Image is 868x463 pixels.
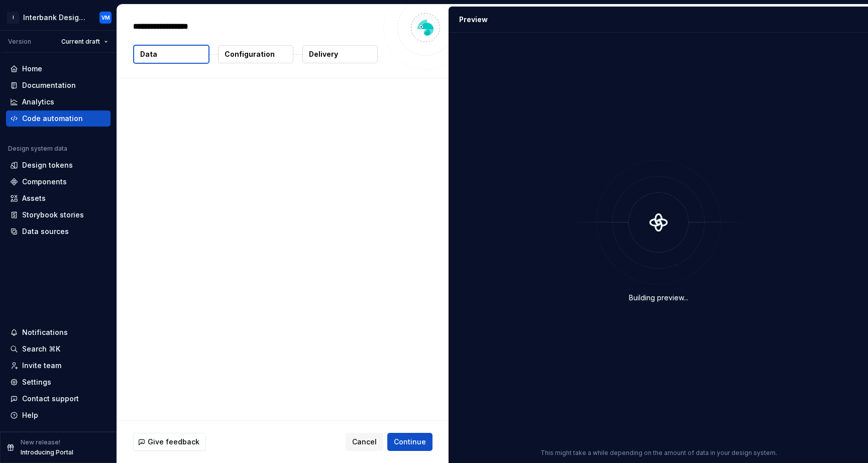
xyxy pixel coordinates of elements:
[22,64,42,74] div: Home
[540,449,777,457] p: This might take a while depending on the amount of data in your design system.
[22,394,79,404] div: Contact support
[23,13,87,23] div: Interbank Design System
[6,407,111,423] button: Help
[8,38,31,46] div: Version
[387,433,432,451] button: Continue
[6,77,111,93] a: Documentation
[22,327,68,337] div: Notifications
[6,358,111,374] a: Invite team
[459,15,488,25] div: Preview
[22,160,73,170] div: Design tokens
[6,174,111,190] a: Components
[101,14,110,22] div: VM
[22,410,38,420] div: Help
[394,437,426,447] span: Continue
[133,45,209,64] button: Data
[6,157,111,173] a: Design tokens
[302,45,378,63] button: Delivery
[6,324,111,340] button: Notifications
[61,38,100,46] span: Current draft
[22,97,54,107] div: Analytics
[6,223,111,240] a: Data sources
[148,437,199,447] span: Give feedback
[352,437,377,447] span: Cancel
[6,94,111,110] a: Analytics
[22,377,51,387] div: Settings
[6,391,111,407] button: Contact support
[21,438,60,446] p: New release!
[346,433,383,451] button: Cancel
[629,293,688,303] div: Building preview...
[6,61,111,77] a: Home
[21,448,73,456] p: Introducing Portal
[6,207,111,223] a: Storybook stories
[6,190,111,206] a: Assets
[133,433,206,451] button: Give feedback
[6,374,111,390] a: Settings
[309,49,338,59] p: Delivery
[218,45,293,63] button: Configuration
[22,361,61,371] div: Invite team
[22,177,67,187] div: Components
[140,49,157,59] p: Data
[6,110,111,127] a: Code automation
[2,7,115,28] button: IInterbank Design SystemVM
[57,35,113,49] button: Current draft
[8,145,67,153] div: Design system data
[22,344,60,354] div: Search ⌘K
[6,341,111,357] button: Search ⌘K
[225,49,275,59] p: Configuration
[22,210,84,220] div: Storybook stories
[22,113,83,124] div: Code automation
[7,12,19,24] div: I
[22,193,46,203] div: Assets
[22,226,69,237] div: Data sources
[22,80,76,90] div: Documentation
